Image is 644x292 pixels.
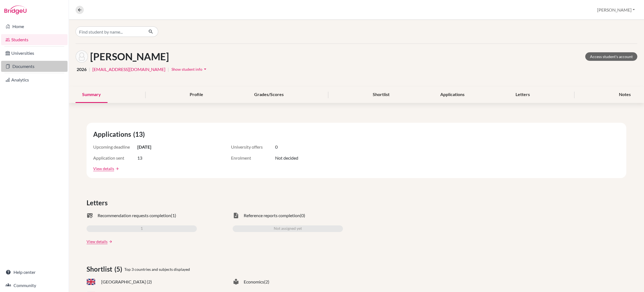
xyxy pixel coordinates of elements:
[274,225,302,232] span: Not assigned yet
[244,212,300,219] span: Reference reports completion
[244,279,264,285] span: Economics
[87,212,93,219] span: mark_email_read
[93,155,137,161] span: Application sent
[366,87,396,103] div: Shortlist
[264,279,269,285] span: (2)
[1,280,68,291] a: Community
[275,155,298,161] span: Not decided
[434,87,471,103] div: Applications
[76,26,144,37] input: Find student by name...
[114,264,124,274] span: (5)
[87,264,114,274] span: Shortlist
[76,50,88,63] img: Ishaan GOEL's avatar
[87,239,108,244] a: View details
[233,279,239,285] span: local_library
[1,267,68,278] a: Help center
[1,48,68,59] a: Universities
[231,144,275,150] span: University offers
[248,87,290,103] div: Grades/Scores
[87,279,96,285] span: GB
[98,212,171,219] span: Recommendation requests completion
[202,66,208,72] i: arrow_drop_down
[93,166,114,171] a: View details
[233,212,239,219] span: task
[76,87,108,103] div: Summary
[93,129,133,139] span: Applications
[595,5,637,15] button: [PERSON_NAME]
[92,66,165,73] a: [EMAIL_ADDRESS][DOMAIN_NAME]
[133,129,147,139] span: (13)
[509,87,536,103] div: Letters
[171,65,208,73] button: Show student infoarrow_drop_down
[231,155,275,161] span: Enrolment
[93,144,137,150] span: Upcoming deadline
[171,67,202,72] span: Show student info
[137,144,151,150] span: [DATE]
[124,266,190,272] span: Top 3 countries and subjects displayed
[1,21,68,32] a: Home
[168,66,169,73] span: |
[89,66,90,73] span: |
[87,198,110,208] span: Letters
[300,212,305,219] span: (0)
[612,87,637,103] div: Notes
[585,52,637,61] a: Access student's account
[77,66,87,73] span: 2026
[108,240,112,244] a: arrow_forward
[141,225,143,232] span: 1
[183,87,210,103] div: Profile
[101,279,152,285] span: [GEOGRAPHIC_DATA] (2)
[114,167,119,171] a: arrow_forward
[137,155,142,161] span: 13
[171,212,176,219] span: (1)
[1,34,68,45] a: Students
[90,51,169,62] h1: [PERSON_NAME]
[1,61,68,72] a: Documents
[275,144,278,150] span: 0
[4,6,26,14] img: Bridge-U
[1,74,68,85] a: Analytics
